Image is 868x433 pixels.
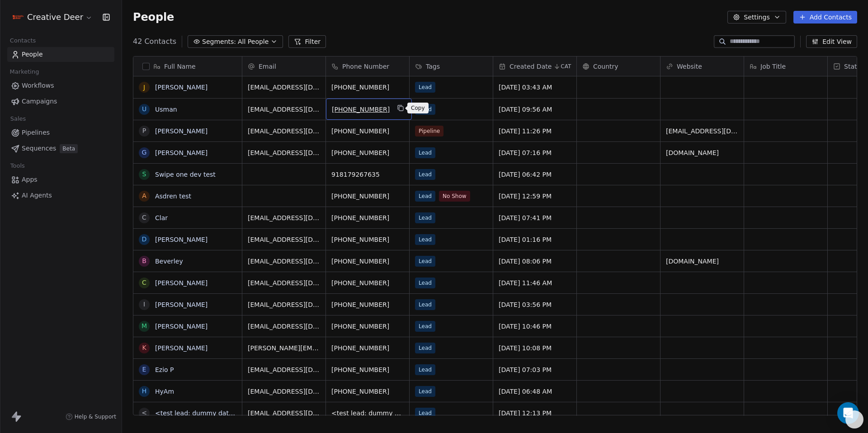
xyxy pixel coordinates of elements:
[143,83,145,92] div: J
[142,365,146,374] div: E
[11,9,94,25] button: Creative Deer
[593,62,618,71] span: Country
[155,409,284,417] a: <test lead: dummy data for first_name>
[331,235,404,244] span: [PHONE_NUMBER]
[415,212,435,223] span: Lead
[22,175,38,184] span: Apps
[666,149,719,156] a: [DOMAIN_NAME]
[142,278,146,287] div: C
[22,50,43,59] span: People
[499,235,571,244] span: [DATE] 01:16 PM
[499,213,571,222] span: [DATE] 07:41 PM
[288,35,326,48] button: Filter
[7,78,114,93] a: Workflows
[155,388,174,395] a: HyAm
[142,169,146,179] div: S
[331,387,404,396] span: [PHONE_NUMBER]
[248,344,320,353] span: [PERSON_NAME][EMAIL_ADDRESS][DOMAIN_NAME]
[332,105,390,114] span: [PHONE_NUMBER]
[6,159,28,173] span: Tools
[133,56,242,76] div: Full Name
[499,344,571,353] span: [DATE] 10:08 PM
[411,104,425,112] p: Copy
[499,257,571,266] span: [DATE] 08:06 PM
[499,387,571,396] span: [DATE] 06:48 AM
[415,82,435,93] span: Lead
[499,192,571,201] span: [DATE] 12:59 PM
[6,65,43,79] span: Marketing
[415,408,435,419] span: Lead
[806,35,857,48] button: Edit View
[499,300,571,309] span: [DATE] 03:56 PM
[22,144,56,153] span: Sequences
[155,214,168,221] a: Clar
[238,37,269,47] span: All People
[561,63,571,70] span: CAT
[744,56,827,76] div: Job Title
[155,106,177,113] a: Usman
[142,343,146,353] div: K
[248,83,320,92] span: [EMAIL_ADDRESS][DOMAIN_NAME]
[248,387,320,396] span: [EMAIL_ADDRESS][DOMAIN_NAME]
[27,11,83,23] span: Creative Deer
[6,112,30,126] span: Sales
[331,257,404,266] span: [PHONE_NUMBER]
[259,62,276,71] span: Email
[439,191,470,202] span: No Show
[155,84,208,91] a: [PERSON_NAME]
[331,300,404,309] span: [PHONE_NUMBER]
[6,34,40,47] span: Contacts
[242,56,325,76] div: Email
[7,172,114,187] a: Apps
[415,299,435,310] span: Lead
[142,256,146,266] div: B
[415,147,435,158] span: Lead
[155,149,208,156] a: [PERSON_NAME]
[248,105,320,114] span: [EMAIL_ADDRESS][DOMAIN_NAME]
[248,322,320,331] span: [EMAIL_ADDRESS][DOMAIN_NAME]
[7,188,114,203] a: AI Agents
[499,127,571,136] span: [DATE] 11:26 PM
[22,191,52,200] span: AI Agents
[677,62,702,71] span: Website
[331,127,404,136] span: [PHONE_NUMBER]
[331,148,404,157] span: [PHONE_NUMBER]
[155,323,208,330] a: [PERSON_NAME]
[760,62,786,71] span: Job Title
[415,126,443,136] span: Pipeline
[248,148,320,157] span: [EMAIL_ADDRESS][DOMAIN_NAME]
[499,105,571,114] span: [DATE] 09:56 AM
[155,258,183,265] a: Beverley
[415,234,435,245] span: Lead
[248,409,320,418] span: [EMAIL_ADDRESS][DOMAIN_NAME]
[133,76,242,416] div: grid
[142,386,147,396] div: H
[202,37,236,47] span: Segments:
[415,343,435,353] span: Lead
[793,11,857,24] button: Add Contacts
[7,94,114,109] a: Campaigns
[248,127,320,136] span: [EMAIL_ADDRESS][DOMAIN_NAME]
[577,56,660,76] div: Country
[342,62,389,71] span: Phone Number
[155,127,208,135] a: [PERSON_NAME]
[133,10,174,24] span: People
[331,170,404,179] span: 918179267635
[415,386,435,397] span: Lead
[415,191,435,202] span: Lead
[493,56,576,76] div: Created DateCAT
[499,365,571,374] span: [DATE] 07:03 PM
[164,62,196,71] span: Full Name
[331,213,404,222] span: [PHONE_NUMBER]
[660,56,744,76] div: Website
[415,169,435,180] span: Lead
[331,344,404,353] span: [PHONE_NUMBER]
[142,148,147,157] div: G
[499,83,571,92] span: [DATE] 03:43 AM
[509,62,552,71] span: Created Date
[666,127,777,135] a: [EMAIL_ADDRESS][DOMAIN_NAME]
[499,322,571,331] span: [DATE] 10:46 PM
[13,12,24,23] img: Logo%20CD1.pdf%20(1).png
[331,409,404,418] span: <test lead: dummy data for phone_number>
[415,278,435,288] span: Lead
